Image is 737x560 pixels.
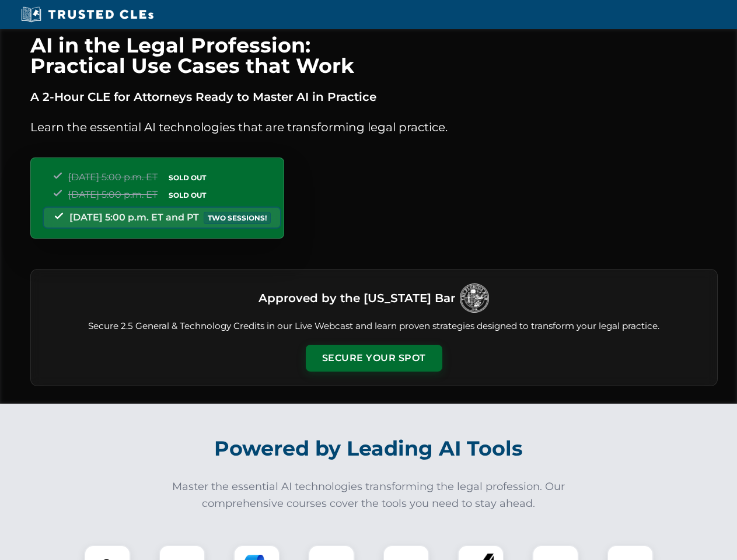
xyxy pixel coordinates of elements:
img: Trusted CLEs [18,6,157,23]
h3: Approved by the [US_STATE] Bar [259,288,455,309]
span: [DATE] 5:00 p.m. ET [68,189,158,200]
button: Secure Your Spot [306,345,442,372]
span: SOLD OUT [165,171,210,184]
img: Logo [460,283,489,313]
h2: Powered by Leading AI Tools [46,428,692,469]
h1: AI in the Legal Profession: Practical Use Cases that Work [30,35,718,76]
p: Learn the essential AI technologies that are transforming legal practice. [30,118,718,136]
span: [DATE] 5:00 p.m. ET [68,171,158,183]
p: Secure 2.5 General & Technology Credits in our Live Webcast and learn proven strategies designed ... [45,320,703,333]
p: A 2-Hour CLE for Attorneys Ready to Master AI in Practice [30,87,718,106]
span: SOLD OUT [165,189,210,201]
p: Master the essential AI technologies transforming the legal profession. Our comprehensive courses... [165,478,573,512]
